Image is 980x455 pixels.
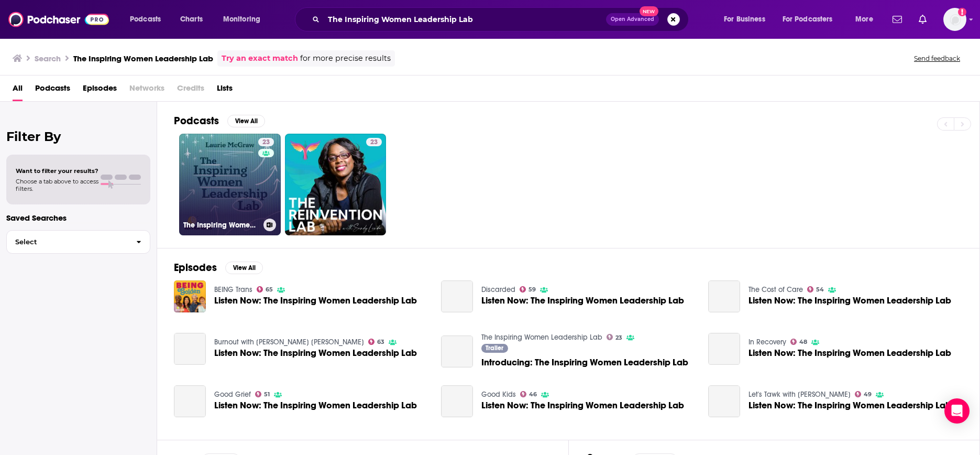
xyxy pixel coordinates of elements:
[368,339,385,345] a: 63
[214,296,417,305] a: Listen Now: The Inspiring Women Leadership Lab
[724,12,765,27] span: For Business
[855,391,872,397] a: 49
[915,10,931,28] a: Show notifications dropdown
[486,345,503,351] span: Trailer
[848,11,886,28] button: open menu
[864,392,872,397] span: 49
[943,8,966,31] img: User Profile
[717,11,778,28] button: open menu
[481,358,688,367] a: Introducing: The Inspiring Women Leadership Lab
[606,13,659,26] button: Open AdvancedNew
[708,280,740,312] a: Listen Now: The Inspiring Women Leadership Lab
[640,6,658,16] span: New
[174,280,206,312] img: Listen Now: The Inspiring Women Leadership Lab
[481,390,516,399] a: Good Kids
[708,333,740,365] a: Listen Now: The Inspiring Women Leadership Lab
[174,261,263,274] a: EpisodesView All
[173,11,209,28] a: Charts
[441,335,473,367] a: Introducing: The Inspiring Women Leadership Lab
[748,349,951,357] a: Listen Now: The Inspiring Women Leadership Lab
[216,11,274,28] button: open menu
[285,134,387,235] a: 23
[6,129,150,144] h2: Filter By
[607,334,623,340] a: 23
[8,9,109,29] a: Podchaser - Follow, Share and Rate Podcasts
[911,54,963,63] button: Send feedback
[6,230,150,254] button: Select
[264,392,270,397] span: 51
[748,401,951,410] a: Listen Now: The Inspiring Women Leadership Lab
[799,340,807,344] span: 48
[783,12,833,27] span: For Podcasters
[214,338,364,346] a: Burnout with Connor Franta
[708,385,740,417] a: Listen Now: The Inspiring Women Leadership Lab
[214,401,417,410] a: Listen Now: The Inspiring Women Leadership Lab
[748,296,951,305] a: Listen Now: The Inspiring Women Leadership Lab
[324,11,606,28] input: Search podcasts, credits, & more...
[816,287,824,292] span: 54
[130,12,161,27] span: Podcasts
[855,12,873,27] span: More
[177,80,204,101] span: Credits
[481,285,515,294] a: Discarded
[520,391,537,397] a: 46
[227,115,265,127] button: View All
[83,80,117,101] a: Episodes
[217,80,233,101] span: Lists
[223,12,260,27] span: Monitoring
[16,178,98,192] span: Choose a tab above to access filters.
[180,12,203,27] span: Charts
[174,385,206,417] a: Listen Now: The Inspiring Women Leadership Lab
[214,285,252,294] a: BEING Trans
[123,11,174,28] button: open menu
[35,80,70,101] a: Podcasts
[6,213,150,223] p: Saved Searches
[174,114,265,127] a: PodcastsView All
[615,335,622,340] span: 23
[943,8,966,31] span: Logged in as HBurn
[944,398,970,424] div: Open Intercom Messenger
[520,286,536,292] a: 59
[257,286,273,292] a: 65
[943,8,966,31] button: Show profile menu
[183,221,259,230] h3: The Inspiring Women Leadership Lab
[7,239,128,245] span: Select
[611,17,654,22] span: Open Advanced
[481,296,684,305] a: Listen Now: The Inspiring Women Leadership Lab
[748,285,803,294] a: The Cost of Care
[441,280,473,312] a: Listen Now: The Inspiring Women Leadership Lab
[748,390,851,399] a: Let's Tawk with Jaime Primak Sullivan
[179,134,281,235] a: 23The Inspiring Women Leadership Lab
[377,340,384,344] span: 63
[13,80,23,101] a: All
[174,261,217,274] h2: Episodes
[214,349,417,357] a: Listen Now: The Inspiring Women Leadership Lab
[225,262,263,274] button: View All
[305,7,699,31] div: Search podcasts, credits, & more...
[266,287,273,292] span: 65
[888,10,906,28] a: Show notifications dropdown
[776,11,848,28] button: open menu
[481,401,684,410] a: Listen Now: The Inspiring Women Leadership Lab
[807,286,824,292] a: 54
[481,333,602,342] a: The Inspiring Women Leadership Lab
[529,392,537,397] span: 46
[370,137,378,148] span: 23
[441,385,473,417] a: Listen Now: The Inspiring Women Leadership Lab
[222,52,298,64] a: Try an exact match
[174,333,206,365] a: Listen Now: The Inspiring Women Leadership Lab
[958,8,966,16] svg: Add a profile image
[73,53,213,63] h3: The Inspiring Women Leadership Lab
